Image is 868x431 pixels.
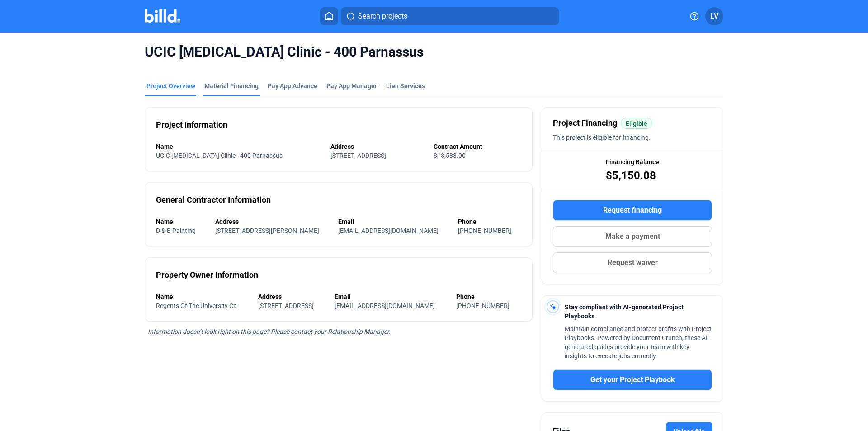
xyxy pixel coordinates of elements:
[335,292,447,301] div: Email
[335,302,435,309] span: [EMAIL_ADDRESS][DOMAIN_NAME]
[156,118,227,131] div: Project Information
[458,227,511,234] span: [PHONE_NUMBER]
[258,292,326,301] div: Address
[156,302,237,309] span: Regents Of The University Ca
[606,168,656,183] span: $5,150.08
[156,142,321,151] div: Name
[215,217,330,226] div: Address
[608,257,658,268] span: Request waiver
[156,227,196,234] span: D & B Painting
[146,81,195,90] div: Project Overview
[565,325,712,360] span: Maintain compliance and protect profits with Project Playbooks. Powered by Document Crunch, these...
[156,194,271,206] div: General Contractor Information
[156,152,283,159] span: UCIC [MEDICAL_DATA] Clinic - 400 Parnassus
[145,43,723,61] span: UCIC [MEDICAL_DATA] Clinic - 400 Parnassus
[326,81,377,90] span: Pay App Manager
[553,200,712,221] button: Request financing
[434,142,521,151] div: Contract Amount
[148,328,391,335] span: Information doesn’t look right on this page? Please contact your Relationship Manager.
[268,81,317,90] div: Pay App Advance
[358,11,407,22] span: Search projects
[710,11,718,22] span: LV
[338,217,449,226] div: Email
[565,303,684,320] span: Stay compliant with AI-generated Project Playbooks
[338,227,439,234] span: [EMAIL_ADDRESS][DOMAIN_NAME]
[341,7,559,25] button: Search projects
[705,7,723,25] button: LV
[258,302,314,309] span: [STREET_ADDRESS]
[605,231,660,242] span: Make a payment
[456,302,509,309] span: [PHONE_NUMBER]
[434,152,466,159] span: $18,583.00
[606,157,659,166] span: Financing Balance
[456,292,522,301] div: Phone
[603,205,662,216] span: Request financing
[621,118,652,129] mat-chip: Eligible
[553,369,712,390] button: Get your Project Playbook
[215,227,319,234] span: [STREET_ADDRESS][PERSON_NAME]
[156,217,206,226] div: Name
[553,134,651,141] span: This project is eligible for financing.
[145,9,180,23] img: Billd Company Logo
[553,226,712,247] button: Make a payment
[553,252,712,273] button: Request waiver
[330,152,386,159] span: [STREET_ADDRESS]
[458,217,522,226] div: Phone
[156,269,258,281] div: Property Owner Information
[330,142,425,151] div: Address
[386,81,425,90] div: Lien Services
[590,374,675,385] span: Get your Project Playbook
[204,81,259,90] div: Material Financing
[553,117,617,129] span: Project Financing
[156,292,249,301] div: Name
